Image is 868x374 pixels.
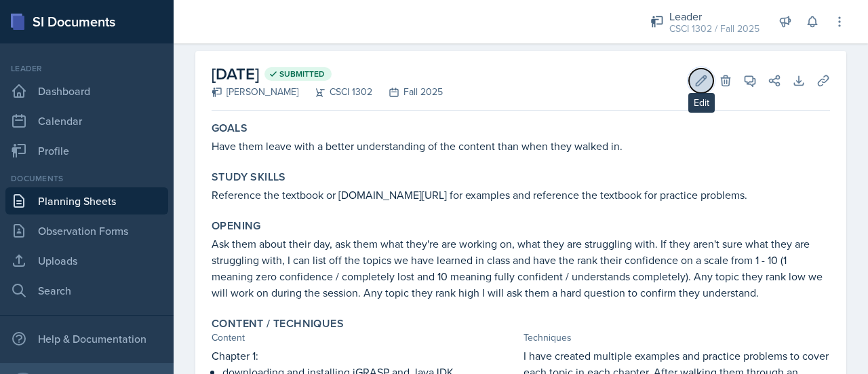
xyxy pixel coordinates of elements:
h2: [DATE] [212,62,443,86]
a: Uploads [5,247,168,274]
a: Search [5,277,168,304]
label: Opening [212,219,261,233]
label: Content / Techniques [212,317,344,331]
a: Observation Forms [5,217,168,244]
a: Calendar [5,107,168,134]
button: Edit [689,69,713,93]
label: Goals [212,121,248,135]
a: Planning Sheets [5,187,168,214]
div: [PERSON_NAME] [212,85,298,99]
label: Study Skills [212,170,286,184]
a: Dashboard [5,77,168,105]
div: Fall 2025 [372,85,443,99]
div: Leader [5,62,168,75]
div: CSCI 1302 / Fall 2025 [669,22,759,36]
div: CSCI 1302 [298,85,372,99]
div: Content [212,331,518,345]
span: Submitted [279,69,325,79]
div: Documents [5,172,168,185]
p: Have them leave with a better understanding of the content than when they walked in. [212,138,830,154]
div: Leader [669,8,759,24]
div: Techniques [524,331,830,345]
p: Chapter 1: [212,348,518,364]
a: Profile [5,137,168,164]
div: Help & Documentation [5,325,168,352]
p: Ask them about their day, ask them what they're are working on, what they are struggling with. If... [212,236,830,301]
p: Reference the textbook or [DOMAIN_NAME][URL] for examples and reference the textbook for practice... [212,187,830,203]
